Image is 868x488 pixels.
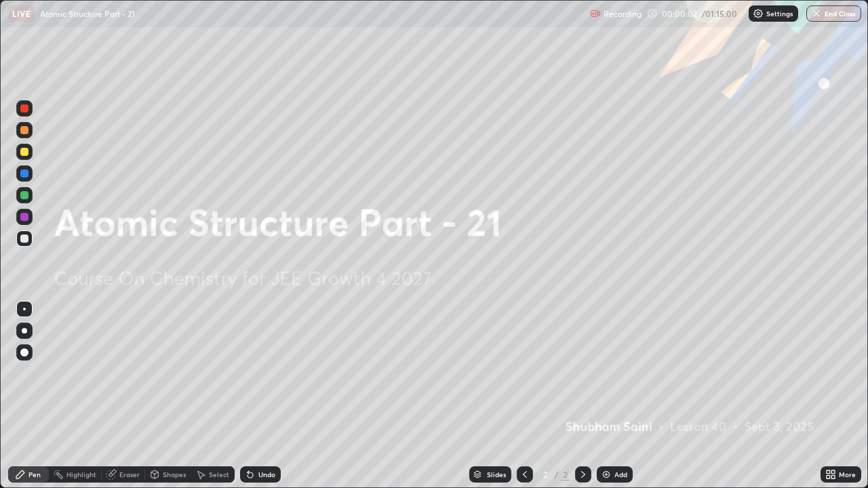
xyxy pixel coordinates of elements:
div: Highlight [66,471,96,478]
div: / [555,470,559,479]
img: add-slide-button [601,469,612,480]
img: end-class-cross [811,8,822,19]
button: End Class [806,5,861,22]
div: Slides [487,471,506,478]
div: 2 [561,468,570,481]
div: Pen [28,471,41,478]
p: Atomic Structure Part - 21 [40,8,135,19]
p: Settings [766,10,793,17]
div: 2 [538,470,552,479]
img: class-settings-icons [753,8,764,19]
div: Add [614,471,627,478]
div: Eraser [119,471,140,478]
div: Undo [258,471,275,478]
img: recording.375f2c34.svg [590,8,601,19]
div: Shapes [163,471,186,478]
p: LIVE [12,8,31,19]
p: Recording [604,9,642,19]
div: More [839,471,856,478]
div: Select [209,471,229,478]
